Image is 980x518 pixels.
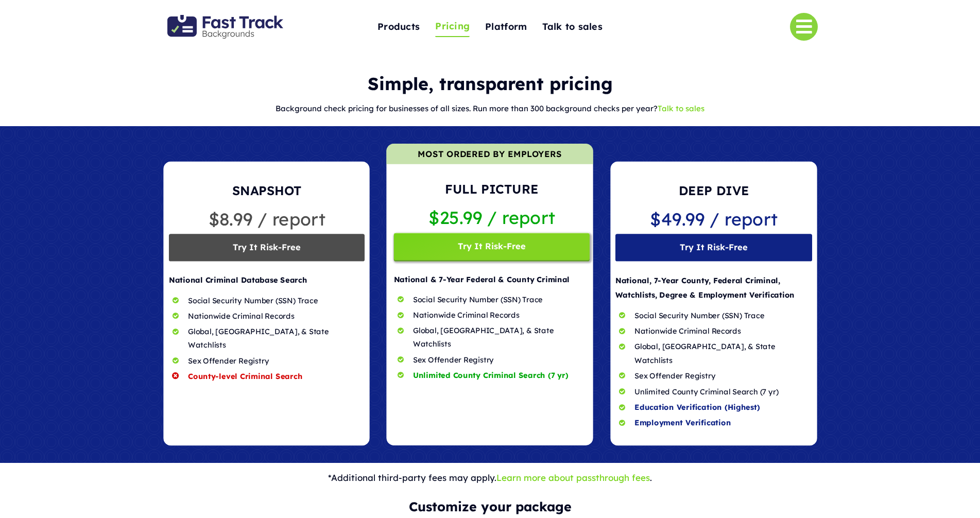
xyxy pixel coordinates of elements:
span: Talk to sales [542,19,603,35]
a: Learn more about passthrough fees [496,472,650,483]
nav: One Page [326,1,654,53]
a: Platform [485,16,527,38]
a: Pricing [435,16,470,38]
a: Talk to sales [542,16,603,38]
a: Talk to sales [658,103,704,113]
a: Fast Track Backgrounds Logo [167,14,283,25]
b: Customize your package [409,498,572,514]
b: Simple, transparent pricing [368,73,613,95]
span: Platform [485,19,527,35]
p: *Additional third-party fees may apply. . [162,471,818,486]
span: Pricing [435,19,470,34]
span: Background check pricing for businesses of all sizes. Run more than 300 background checks per year? [276,103,658,113]
a: Link to # [790,13,818,41]
img: Fast Track Backgrounds Logo [167,15,283,39]
span: Products [377,19,420,35]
